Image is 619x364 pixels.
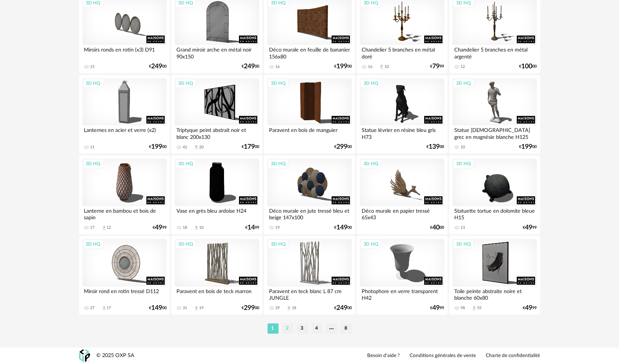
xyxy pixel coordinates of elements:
div: Grand miroir arche en métal noir 90x150 [175,45,259,60]
div: € 00 [430,225,444,230]
div: 3D HQ [360,159,381,168]
span: 49 [155,225,162,230]
span: 299 [244,306,255,311]
div: € 00 [149,144,167,149]
span: Download icon [101,225,107,231]
div: 3D HQ [360,239,381,249]
div: Chandelier 5 branches en métal argenté [452,45,537,60]
div: Miroir rond en rotin tressé D112 [82,287,167,301]
span: 199 [151,144,162,149]
span: Download icon [194,144,199,150]
div: 42 [183,145,187,150]
div: 3D HQ [175,239,196,249]
div: € 00 [334,144,352,149]
div: Toile peinte abstraite noire et blanche 60x80 [452,287,537,301]
a: 3D HQ Déco murale en papier tressé 65x43 €4000 [357,155,447,234]
div: 3D HQ [268,239,289,249]
li: 8 [341,323,352,334]
div: 11 [90,145,95,150]
a: 3D HQ Statuette tortue en dolomite bleue H15 13 €4999 [449,155,540,234]
span: Download icon [101,306,107,311]
div: € 99 [523,306,537,311]
a: 3D HQ Statue lévrier en résine bleu gris H73 €13900 [357,75,447,154]
span: 149 [336,225,347,230]
span: Download icon [194,225,199,231]
div: € 00 [519,144,537,149]
span: 139 [429,144,440,149]
div: € 00 [242,306,259,311]
span: 249 [336,306,347,311]
div: 17 [90,225,95,230]
span: 179 [244,144,255,149]
div: Triptyque peint abstrait noir et blanc 200x130 [175,125,259,140]
span: 49 [525,306,533,311]
div: 3D HQ [83,79,104,88]
div: Paravent en bois de manguier [267,125,351,140]
div: 3D HQ [360,79,381,88]
div: € 99 [523,225,537,230]
div: 3D HQ [268,79,289,88]
div: Lanterne en bambou et bois de sapin [82,206,167,221]
div: € 99 [245,225,259,230]
span: 299 [336,144,347,149]
div: € 00 [242,64,259,69]
div: 29 [275,306,280,311]
span: 249 [151,64,162,69]
span: Download icon [471,306,477,311]
div: Déco murale en papier tressé 65x43 [360,206,444,221]
div: € 99 [430,306,444,311]
div: 3D HQ [83,239,104,249]
div: Paravent en teck blanc L 87 cm JUNGLE [267,287,351,301]
div: Statuette tortue en dolomite bleue H15 [452,206,537,221]
a: 3D HQ Lanternes en acier et verre (x2) 11 €19900 [79,75,170,154]
div: 18 [183,225,187,230]
a: 3D HQ Paravent en bois de teck marron 31 Download icon 19 €29900 [171,236,262,315]
div: 17 [107,306,111,311]
span: 40 [433,225,440,230]
span: 100 [522,64,533,69]
div: 16 [275,64,280,69]
span: 199 [336,64,347,69]
span: 149 [151,306,162,311]
a: Charte de confidentialité [486,353,540,359]
a: 3D HQ Lanterne en bambou et bois de sapin 17 Download icon 12 €4999 [79,155,170,234]
div: Photophore en verre transparent H42 [360,287,444,301]
div: Statue lévrier en résine bleu gris H73 [360,125,444,140]
div: 3D HQ [83,159,104,168]
a: 3D HQ Vase en grès bleu ardoise H24 18 Download icon 10 €1499 [171,155,262,234]
div: € 99 [430,64,444,69]
div: Paravent en bois de teck marron [175,287,259,301]
div: 55 [477,306,481,311]
span: Download icon [194,306,199,311]
li: 4 [312,323,322,334]
div: 3D HQ [268,159,289,168]
div: Miroirs ronds en rotin (x3) D91 [82,45,167,60]
div: 3D HQ [453,159,474,168]
div: 10 [384,64,389,69]
span: 249 [244,64,255,69]
div: 3D HQ [175,159,196,168]
span: 79 [433,64,440,69]
div: € 00 [334,306,352,311]
div: 19 [275,225,280,230]
a: 3D HQ Triptyque peint abstrait noir et blanc 200x130 42 Download icon 20 €17900 [171,75,262,154]
div: € 00 [149,306,167,311]
span: 49 [433,306,440,311]
div: € 00 [334,225,352,230]
span: 49 [525,225,533,230]
span: 199 [522,144,533,149]
a: 3D HQ Statue [DEMOGRAPHIC_DATA] grec en magnésie blanche H125 10 €19900 [449,75,540,154]
a: 3D HQ Paravent en teck blanc L 87 cm JUNGLE 29 Download icon 18 €24900 [264,236,355,315]
div: 12 [107,225,111,230]
div: Chandelier 5 branches en métal doré [360,45,444,60]
div: 98 [460,306,465,311]
div: Déco murale en jute tressé bleu et beige 147x100 [267,206,351,221]
div: Vase en grès bleu ardoise H24 [175,206,259,221]
div: 27 [90,306,95,311]
div: 19 [199,306,204,311]
div: Déco murale en feuille de bananier 156x80 [267,45,351,60]
span: 14 [247,225,255,230]
div: € 99 [153,225,167,230]
a: Conditions générales de vente [410,353,476,359]
a: 3D HQ Toile peinte abstraite noire et blanche 60x80 98 Download icon 55 €4999 [449,236,540,315]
